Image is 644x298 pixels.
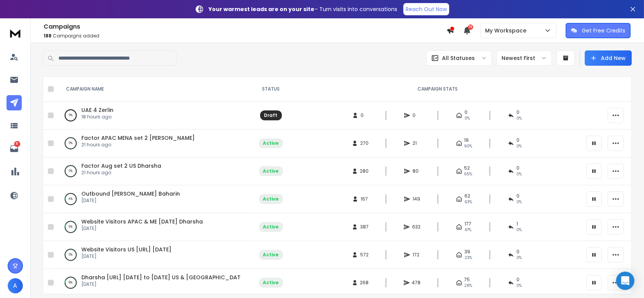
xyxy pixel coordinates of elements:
p: [DATE] [81,253,172,259]
span: 21 [413,140,420,146]
span: 19 [464,137,469,143]
span: 0 [516,109,519,115]
span: 572 [360,252,369,258]
th: STATUS [248,77,294,102]
p: [DATE] [81,198,180,204]
span: 47 % [464,227,471,233]
a: 8 [6,141,22,156]
button: Newest First [497,50,552,66]
div: Active [263,140,279,146]
a: Website Visitors APAC & ME [DATE] Dharsha [81,218,203,225]
span: 90 % [464,143,472,149]
span: 0 % [516,255,522,261]
span: 172 [413,252,420,258]
h1: Campaigns [44,22,447,31]
div: Active [263,280,279,286]
span: 0 % [516,199,522,205]
a: Factor Aug set 2 US Dharsha [81,162,161,170]
p: 21 hours ago [81,142,195,148]
span: 387 [360,224,369,230]
div: Active [263,252,279,258]
span: 0 [464,109,468,115]
td: 4%Outbound [PERSON_NAME] Baharin[DATE] [57,185,248,213]
span: 280 [360,168,369,174]
span: 75 [464,277,470,283]
span: 62 [464,193,470,199]
div: Active [263,224,279,230]
a: Website Visitors US [URL] [DATE] [81,246,172,253]
span: 268 [360,280,369,286]
span: 0 [516,249,519,255]
p: 6 % [69,223,73,231]
td: 0%UAE 4 Zerlin18 hours ago [57,102,248,130]
a: Outbound [PERSON_NAME] Baharin [81,190,180,198]
span: 0 [413,112,420,118]
strong: Your warmest leads are on your site [209,5,314,13]
span: 23 % [464,255,472,261]
span: 28 % [464,283,472,289]
button: A [8,278,23,293]
p: 0 % [69,112,73,119]
span: 167 [361,196,368,202]
span: 1 [516,221,518,227]
span: 39 [464,249,470,255]
p: 8 % [69,279,73,287]
span: 16 [468,24,473,30]
span: 0 % [516,283,522,289]
span: 0 [361,112,368,118]
span: 63 % [464,199,472,205]
p: [DATE] [81,281,240,287]
span: 0 % [516,143,522,149]
span: 478 [412,280,421,286]
span: 632 [412,224,421,230]
span: 0 [516,193,519,199]
td: 0%Factor Aug set 2 US Dharsha21 hours ago [57,157,248,185]
p: [DATE] [81,225,203,232]
span: 0% [464,115,470,121]
p: Reach Out Now [406,5,447,13]
span: 149 [413,196,420,202]
button: Get Free Credits [566,23,631,38]
span: 0 [516,137,519,143]
button: Add New [585,50,632,66]
span: 65 % [464,171,472,177]
p: 8 [14,141,20,147]
span: 0% [516,115,522,121]
a: Factor APAC MENA set 2 [PERSON_NAME] [81,134,195,142]
p: 4 % [69,195,73,203]
p: Campaigns added [44,33,447,39]
p: 18 hours ago [81,114,113,120]
span: 0 % [516,227,522,233]
div: Draft [264,112,278,118]
td: 0%Website Visitors US [URL] [DATE][DATE] [57,241,248,269]
td: 8%Dharsha [URL] [DATE] to [DATE] US & [GEOGRAPHIC_DATA][DATE] [57,269,248,297]
span: 52 [464,165,470,171]
a: Reach Out Now [403,3,449,15]
p: 0 % [69,251,73,259]
p: My Workspace [485,27,529,34]
p: Get Free Credits [582,27,625,34]
p: – Turn visits into conversations [209,5,397,13]
p: 0 % [69,139,73,147]
a: UAE 4 Zerlin [81,106,113,114]
span: 0 % [516,171,522,177]
span: 177 [464,221,471,227]
div: Active [263,168,279,174]
p: 0 % [69,167,73,175]
p: All Statuses [442,54,475,62]
a: Dharsha [URL] [DATE] to [DATE] US & [GEOGRAPHIC_DATA] [81,274,247,281]
div: Open Intercom Messenger [616,272,634,290]
div: Active [263,196,279,202]
span: 80 [413,168,420,174]
td: 0%Factor APAC MENA set 2 [PERSON_NAME]21 hours ago [57,130,248,157]
span: 188 [44,32,52,39]
th: CAMPAIGN STATS [294,77,582,102]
